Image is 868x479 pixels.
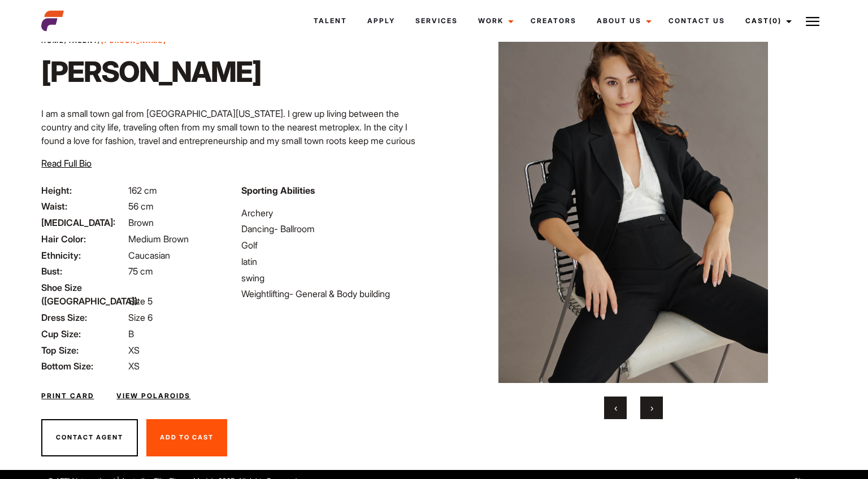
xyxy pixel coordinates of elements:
span: Dress Size: [41,311,126,324]
span: Waist: [41,199,126,213]
span: XS [128,345,140,356]
span: Height: [41,184,126,197]
span: Size 6 [128,312,153,323]
span: B [128,328,134,339]
a: Cast(0) [735,6,798,36]
button: Contact Agent [41,419,138,456]
span: [MEDICAL_DATA]: [41,216,126,229]
span: Ethnicity: [41,249,126,262]
strong: Sporting Abilities [241,185,315,196]
li: Dancing- Ballroom [241,222,427,236]
span: Next [650,402,653,413]
li: Archery [241,206,427,220]
span: 75 cm [128,265,153,277]
span: Medium Brown [128,233,189,245]
li: Golf [241,238,427,252]
button: Add To Cast [146,419,227,456]
button: Read Full Bio [41,156,92,170]
span: Read Full Bio [41,158,92,169]
span: Shoe Size ([GEOGRAPHIC_DATA]): [41,281,126,308]
span: (0) [769,16,782,25]
span: Caucasian [128,250,170,261]
li: latin [241,255,427,268]
p: I am a small town gal from [GEOGRAPHIC_DATA][US_STATE]. I grew up living between the country and ... [41,107,427,242]
span: Size 5 [128,295,153,307]
h1: [PERSON_NAME] [41,55,261,89]
a: Work [468,6,520,36]
span: Hair Color: [41,232,126,246]
span: Cup Size: [41,327,126,341]
span: 56 cm [128,201,154,212]
a: Services [405,6,468,36]
span: 162 cm [128,185,157,196]
span: Add To Cast [160,433,214,441]
li: swing [241,271,427,285]
span: Bottom Size: [41,359,126,373]
li: Weightlifting- General & Body building [241,287,427,301]
a: Talent [303,6,357,36]
span: Brown [128,217,154,228]
span: Top Size: [41,343,126,357]
span: Bust: [41,264,126,278]
a: View Polaroids [116,391,190,401]
span: Previous [614,402,617,413]
a: About Us [587,6,658,36]
img: Burger icon [806,15,819,28]
span: XS [128,360,140,372]
img: cropped-aefm-brand-fav-22-square.png [41,10,64,32]
a: Print Card [41,391,94,401]
a: Contact Us [658,6,735,36]
a: Apply [357,6,405,36]
a: Creators [520,6,587,36]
